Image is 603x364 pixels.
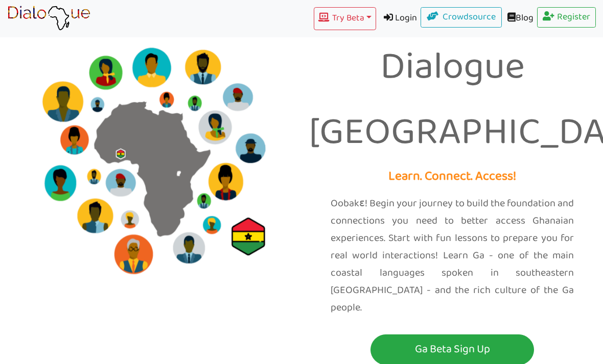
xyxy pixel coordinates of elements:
[502,7,537,30] a: Blog
[537,7,596,28] a: Register
[309,166,595,188] p: Learn. Connect. Access!
[7,6,90,31] img: learn African language platform app
[373,340,531,359] p: Ga Beta Sign Up
[314,7,376,30] button: Try Beta
[331,195,574,317] p: Oobakɛ! Begin your journey to build the foundation and connections you need to better access Ghan...
[309,36,595,166] p: Dialogue [GEOGRAPHIC_DATA]
[421,7,502,28] a: Crowdsource
[376,7,421,30] a: Login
